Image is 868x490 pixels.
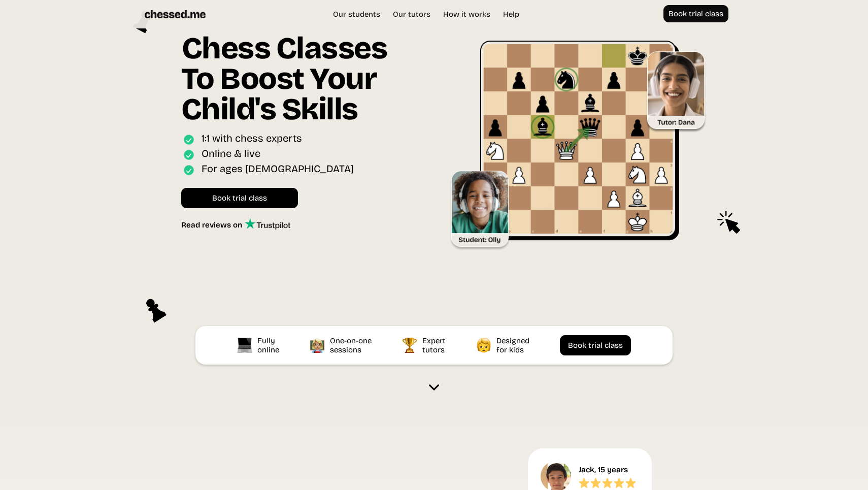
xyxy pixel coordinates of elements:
a: Book trial class [663,5,728,22]
a: Our tutors [388,9,436,19]
a: Help [498,9,524,19]
div: One-on-one sessions [330,336,374,354]
a: Book trial class [560,335,631,355]
a: Our students [328,9,385,19]
div: For ages [DEMOGRAPHIC_DATA] [202,162,354,177]
div: Expert tutors [422,336,448,354]
div: Designed for kids [496,336,532,354]
div: 1:1 with chess experts [202,132,302,147]
a: How it works [438,9,495,19]
h1: Chess Classes To Boost Your Child's Skills [181,33,419,132]
div: Online & live [202,147,260,162]
a: Read reviews on [181,218,290,230]
div: Fully online [257,336,282,354]
div: Read reviews on [181,220,245,230]
div: Jack, 15 years [579,465,630,474]
a: Book trial class [181,188,298,208]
